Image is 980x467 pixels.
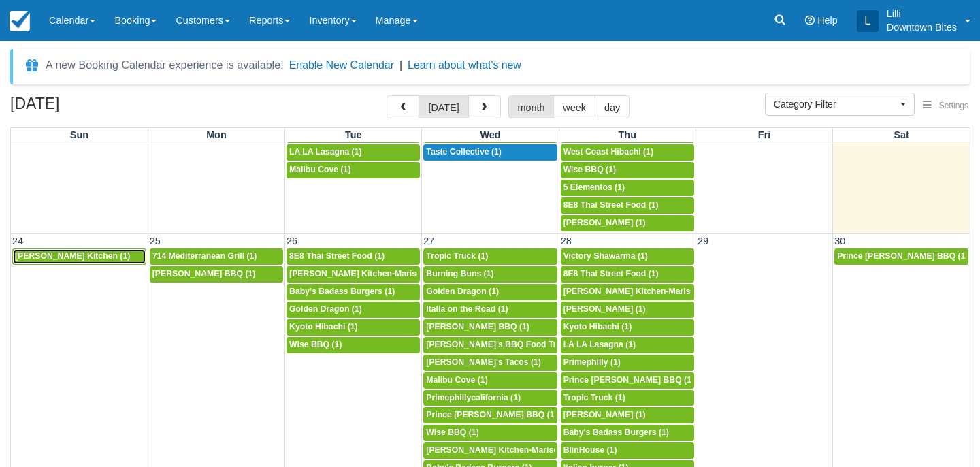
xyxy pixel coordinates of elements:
[423,407,557,423] a: Prince [PERSON_NAME] BBQ (1)
[423,248,557,265] a: Tropic Truck (1)
[287,144,420,161] a: LA LA Lasagna (1)
[289,59,394,72] button: Enable New Calendar
[206,129,227,140] span: Mon
[423,266,557,283] a: Burning Buns (1)
[423,302,557,318] a: Italia on the Road (1)
[563,340,636,349] span: LA LA Lasagna (1)
[426,375,487,385] span: Malibu Cove (1)
[426,147,502,157] span: Taste Collective (1)
[561,144,694,161] a: West Coast Hibachi (1)
[561,337,694,353] a: LA LA Lasagna (1)
[561,215,694,231] a: [PERSON_NAME] (1)
[423,319,557,336] a: [PERSON_NAME] BBQ (1)
[561,319,694,336] a: Kyoto Hibachi (1)
[289,287,395,296] span: Baby's Badass Burgers (1)
[426,357,541,367] span: [PERSON_NAME]'s Tacos (1)
[12,248,146,265] a: [PERSON_NAME] Kitchen (1)
[345,129,362,140] span: Tue
[287,266,420,283] a: [PERSON_NAME] Kitchen-Mariscos Arenita (1)
[150,266,283,283] a: [PERSON_NAME] BBQ (1)
[399,59,402,71] span: |
[285,236,299,246] span: 26
[423,425,557,441] a: Wise BBQ (1)
[561,407,694,423] a: [PERSON_NAME] (1)
[561,266,694,283] a: 8E8 Thai Street Food (1)
[939,101,968,110] span: Settings
[289,251,385,261] span: 8E8 Thai Street Food (1)
[595,95,630,118] button: day
[10,95,182,120] h2: [DATE]
[563,182,625,192] span: 5 Elementos (1)
[834,248,968,265] a: Prince [PERSON_NAME] BBQ (1)
[561,162,694,178] a: Wise BBQ (1)
[423,355,557,371] a: [PERSON_NAME]'s Tacos (1)
[148,236,162,246] span: 25
[287,337,420,353] a: Wise BBQ (1)
[422,236,436,246] span: 27
[289,269,474,278] span: [PERSON_NAME] Kitchen-Mariscos Arenita (1)
[563,251,648,261] span: Victory Shawarma (1)
[563,287,748,296] span: [PERSON_NAME] Kitchen-Mariscos Arenita (1)
[423,372,557,389] a: Malibu Cove (1)
[561,442,694,459] a: BlinHouse (1)
[833,236,847,246] span: 30
[408,59,521,71] a: Learn about what's new
[289,340,342,349] span: Wise BBQ (1)
[508,95,555,118] button: month
[619,129,636,140] span: Thu
[553,95,595,118] button: week
[287,284,420,300] a: Baby's Badass Burgers (1)
[426,287,499,296] span: Golden Dragon (1)
[758,129,770,140] span: Fri
[426,322,529,332] span: [PERSON_NAME] BBQ (1)
[805,16,815,25] i: Help
[426,269,493,278] span: Burning Buns (1)
[765,93,915,116] button: Category Filter
[563,357,621,367] span: Primephilly (1)
[289,147,362,157] span: LA LA Lasagna (1)
[426,428,478,437] span: Wise BBQ (1)
[70,129,88,140] span: Sun
[561,284,694,300] a: [PERSON_NAME] Kitchen-Mariscos Arenita (1)
[46,57,284,74] div: A new Booking Calendar experience is available!
[561,372,694,389] a: Prince [PERSON_NAME] BBQ (1)
[423,390,557,406] a: Primephillycalifornia (1)
[423,284,557,300] a: Golden Dragon (1)
[11,236,24,246] span: 24
[152,251,257,261] span: 714 Mediterranean Grill (1)
[287,248,420,265] a: 8E8 Thai Street Food (1)
[563,304,646,314] span: [PERSON_NAME] (1)
[837,251,968,261] span: Prince [PERSON_NAME] BBQ (1)
[894,129,909,140] span: Sat
[423,337,557,353] a: [PERSON_NAME]'s BBQ Food Truck (1)
[561,390,694,406] a: Tropic Truck (1)
[563,200,659,210] span: 8E8 Thai Street Food (1)
[915,96,977,116] button: Settings
[561,425,694,441] a: Baby's Badass Burgers (1)
[426,340,583,349] span: [PERSON_NAME]'s BBQ Food Truck (1)
[563,375,694,385] span: Prince [PERSON_NAME] BBQ (1)
[423,144,557,161] a: Taste Collective (1)
[152,269,256,278] span: [PERSON_NAME] BBQ (1)
[559,236,573,246] span: 28
[289,165,350,174] span: Malibu Cove (1)
[10,11,30,31] img: checkfront-main-nav-mini-logo.png
[426,445,610,455] span: [PERSON_NAME] Kitchen-Mariscos Arenita (1)
[287,302,420,318] a: Golden Dragon (1)
[426,410,557,419] span: Prince [PERSON_NAME] BBQ (1)
[419,95,468,118] button: [DATE]
[561,180,694,196] a: 5 Elementos (1)
[287,319,420,336] a: Kyoto Hibachi (1)
[150,248,283,265] a: 714 Mediterranean Grill (1)
[289,322,358,332] span: Kyoto Hibachi (1)
[563,445,617,455] span: BlinHouse (1)
[426,304,508,314] span: Italia on the Road (1)
[561,302,694,318] a: [PERSON_NAME] (1)
[563,218,646,227] span: [PERSON_NAME] (1)
[696,236,710,246] span: 29
[563,410,646,419] span: [PERSON_NAME] (1)
[561,197,694,214] a: 8E8 Thai Street Food (1)
[563,428,669,437] span: Baby's Badass Burgers (1)
[563,269,659,278] span: 8E8 Thai Street Food (1)
[563,322,632,332] span: Kyoto Hibachi (1)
